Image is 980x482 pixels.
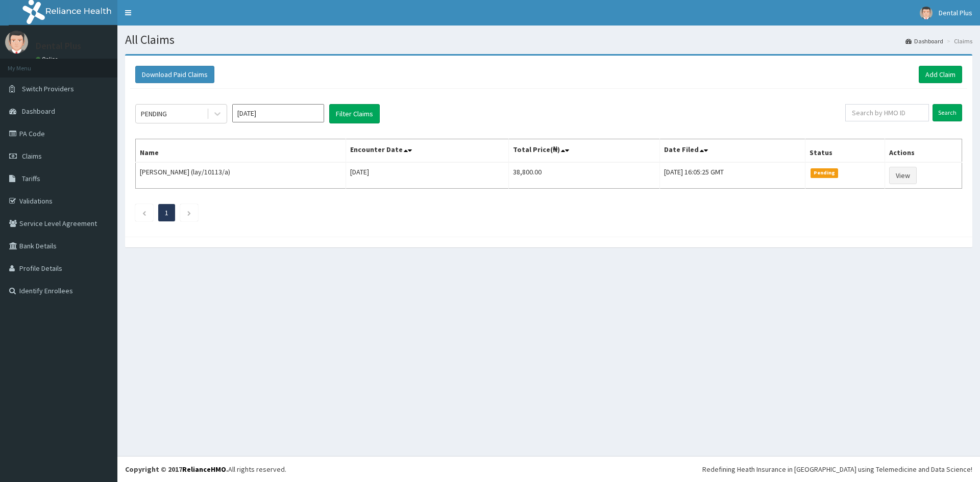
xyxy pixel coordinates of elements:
[329,104,380,123] button: Filter Claims
[232,104,324,122] input: Select Month and Year
[805,139,885,163] th: Status
[659,139,805,163] th: Date Filed
[36,56,60,63] a: Online
[165,208,168,217] a: Page 1 is your current page
[346,139,509,163] th: Encounter Date
[889,167,917,184] a: View
[182,465,226,474] a: RelianceHMO
[22,174,40,183] span: Tariffs
[22,107,55,116] span: Dashboard
[944,37,972,45] li: Claims
[22,151,42,161] span: Claims
[187,208,191,217] a: Next page
[811,168,839,177] span: Pending
[142,208,146,217] a: Previous page
[346,162,509,189] td: [DATE]
[5,31,28,54] img: User Image
[919,66,962,83] a: Add Claim
[905,37,943,45] a: Dashboard
[36,41,81,50] p: Dental Plus
[135,66,214,83] button: Download Paid Claims
[136,162,346,189] td: [PERSON_NAME] (lay/10113/a)
[933,104,962,121] input: Search
[845,104,929,121] input: Search by HMO ID
[509,162,659,189] td: 38,800.00
[885,139,962,163] th: Actions
[509,139,659,163] th: Total Price(₦)
[136,139,346,163] th: Name
[939,8,972,17] span: Dental Plus
[659,162,805,189] td: [DATE] 16:05:25 GMT
[125,33,972,46] h1: All Claims
[920,7,933,19] img: User Image
[125,465,228,474] strong: Copyright © 2017 .
[22,84,74,93] span: Switch Providers
[141,109,167,119] div: PENDING
[117,456,980,482] footer: All rights reserved.
[702,464,972,474] div: Redefining Heath Insurance in [GEOGRAPHIC_DATA] using Telemedicine and Data Science!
